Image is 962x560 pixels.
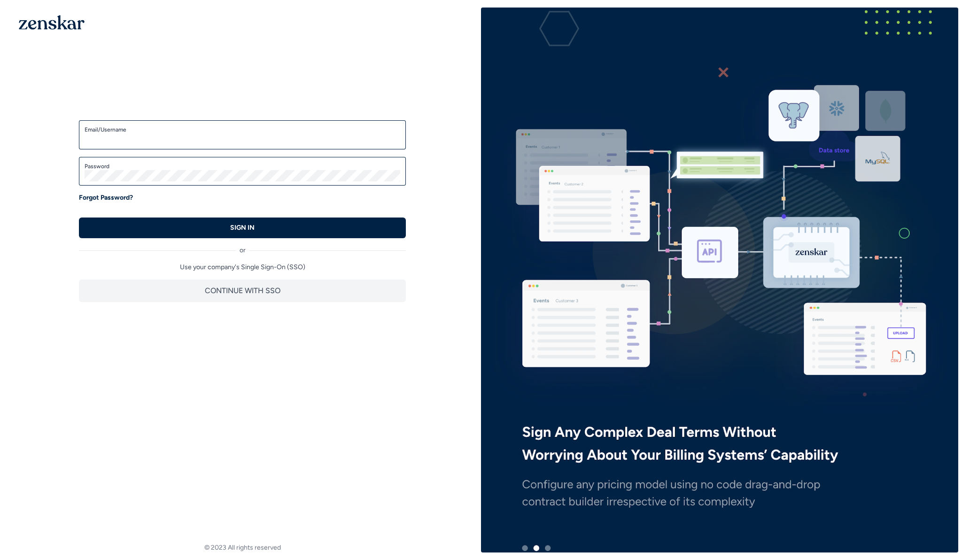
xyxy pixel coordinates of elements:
[85,163,400,170] label: Password
[79,238,406,255] div: or
[85,126,400,133] label: Email/Username
[79,263,406,272] p: Use your company's Single Sign-On (SSO)
[19,15,85,30] img: 1OGAJ2xQqyY4LXKgY66KYq0eOWRCkrZdAb3gUhuVAqdWPZE9SRJmCz+oDMSn4zDLXe31Ii730ItAGKgCKgCCgCikA4Av8PJUP...
[230,223,255,233] p: SIGN IN
[79,193,133,202] a: Forgot Password?
[79,280,406,302] button: CONTINUE WITH SSO
[79,218,406,238] button: SIGN IN
[4,543,481,552] footer: © 2023 All rights reserved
